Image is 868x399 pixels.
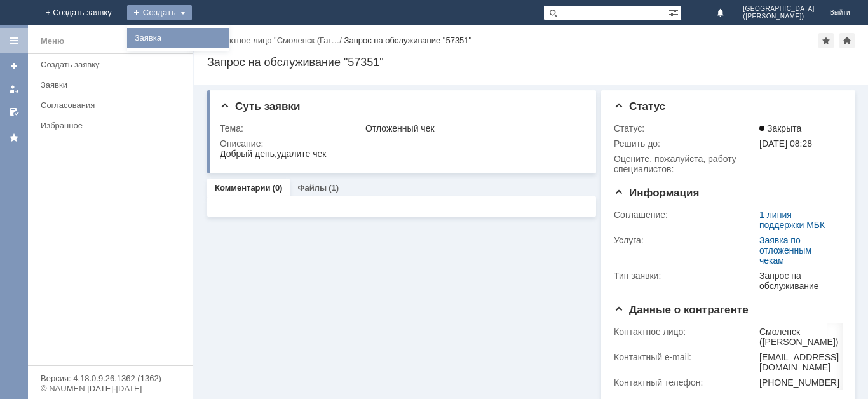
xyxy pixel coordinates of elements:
div: Запрос на обслуживание "57351" [207,56,855,69]
span: Статус [614,100,665,112]
div: Меню [41,34,64,49]
div: / [207,36,344,45]
div: Создать заявку [41,60,186,69]
a: Комментарии [215,183,271,193]
div: Контактный телефон: [614,377,757,388]
a: 1 линия поддержки МБК [759,210,825,230]
div: Создать [127,5,192,20]
a: Заявка по отложенным чекам [759,235,811,266]
a: Мои согласования [4,102,24,122]
a: Согласования [36,95,191,115]
div: Контактное лицо: [614,327,757,337]
div: Заявки [41,80,186,90]
div: Добавить в избранное [818,33,834,48]
div: (1) [329,183,339,193]
div: (0) [273,183,283,193]
div: © NAUMEN [DATE]-[DATE] [41,384,180,393]
div: Соглашение: [614,210,757,220]
div: Запрос на обслуживание [759,271,837,291]
div: Решить до: [614,139,757,149]
span: Данные о контрагенте [614,304,749,316]
span: Информация [614,187,699,199]
div: Тип заявки: [614,271,757,281]
a: Контактное лицо "Смоленск (Гаг… [207,36,339,45]
span: Расширенный поиск [668,6,681,18]
div: Услуга: [614,235,757,245]
span: [GEOGRAPHIC_DATA] [743,5,815,13]
div: Смоленск ([PERSON_NAME]) [759,327,839,347]
div: Контактный e-mail: [614,352,757,362]
a: Заявки [36,75,191,95]
div: Oцените, пожалуйста, работу специалистов: [614,154,757,174]
div: Согласования [41,100,186,110]
div: [EMAIL_ADDRESS][DOMAIN_NAME] [759,352,839,372]
span: Закрыта [759,123,801,133]
a: Создать заявку [36,55,191,74]
div: Статус: [614,123,757,133]
div: Отложенный чек [365,123,580,133]
div: Запрос на обслуживание "57351" [344,36,472,45]
div: Сделать домашней страницей [839,33,855,48]
div: Описание: [220,139,582,149]
a: Файлы [297,183,327,193]
div: Версия: 4.18.0.9.26.1362 (1362) [41,374,180,382]
a: Создать заявку [4,56,24,76]
span: ([PERSON_NAME]) [743,13,815,20]
span: [DATE] 08:28 [759,139,812,149]
div: Тема: [220,123,363,133]
div: Избранное [41,121,172,130]
div: [PHONE_NUMBER] [759,377,839,388]
span: Суть заявки [220,100,300,112]
a: Заявка [130,30,226,46]
a: Мои заявки [4,79,24,99]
